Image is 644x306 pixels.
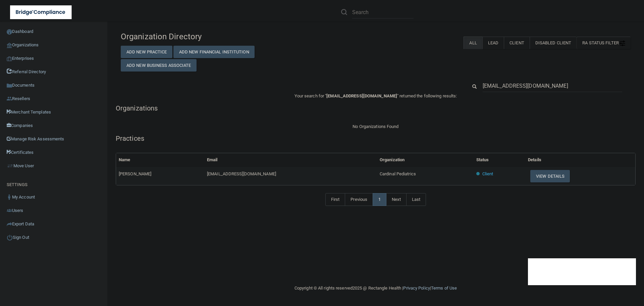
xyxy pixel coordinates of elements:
img: icon-documents.8dae5593.png [7,83,12,88]
img: ic_power_dark.7ecde6b1.png [7,234,13,241]
img: ic-search.3b580494.png [341,9,347,15]
span: [PERSON_NAME] [119,171,151,176]
a: Terms of Use [431,286,457,291]
label: Client [504,37,530,49]
input: Search [483,80,622,92]
a: 1 [373,193,386,206]
p: Client [482,170,493,178]
button: View Details [530,170,570,182]
span: [EMAIL_ADDRESS][DOMAIN_NAME] [326,93,397,98]
label: Lead [482,37,504,49]
a: Previous [345,193,373,206]
img: ic_user_dark.df1a06c3.png [7,194,12,200]
label: Disabled Client [530,37,577,49]
a: Last [406,193,426,206]
img: ic_reseller.de258add.png [7,96,12,101]
div: No Organizations Found [116,123,636,131]
button: Add New Practice [121,46,172,58]
a: Next [386,193,406,206]
button: Add New Financial Institution [173,46,255,58]
img: icon-filter@2x.21656d0b.png [620,41,625,46]
img: ic_dashboard_dark.d01f4a41.png [7,29,12,35]
div: Copyright © All rights reserved 2025 @ Rectangle Health | | [253,277,498,299]
a: First [325,193,345,206]
th: Name [116,153,204,167]
input: Search [352,6,414,18]
a: Privacy Policy [403,286,430,291]
label: All [464,37,482,49]
th: Organization [377,153,474,167]
img: briefcase.64adab9b.png [7,163,13,169]
th: Email [204,153,377,167]
h5: Organizations [116,104,636,112]
img: enterprise.0d942306.png [7,56,12,61]
label: SETTINGS [7,181,28,189]
span: RA Status Filter [582,40,625,45]
span: Cardinal Pediatrics [380,171,416,176]
img: icon-users.e205127d.png [7,208,12,213]
img: bridge_compliance_login_screen.278c3ca4.svg [10,5,72,19]
iframe: Drift Widget Chat Controller [528,258,636,285]
h5: Practices [116,135,636,142]
button: Add New Business Associate [121,59,197,72]
th: Details [525,153,635,167]
th: Status [474,153,526,167]
h4: Organization Directory [121,32,284,41]
img: organization-icon.f8decf85.png [7,43,12,48]
span: [EMAIL_ADDRESS][DOMAIN_NAME] [207,171,276,176]
p: Your search for " " returned the following results: [116,92,636,100]
img: icon-export.b9366987.png [7,221,12,227]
